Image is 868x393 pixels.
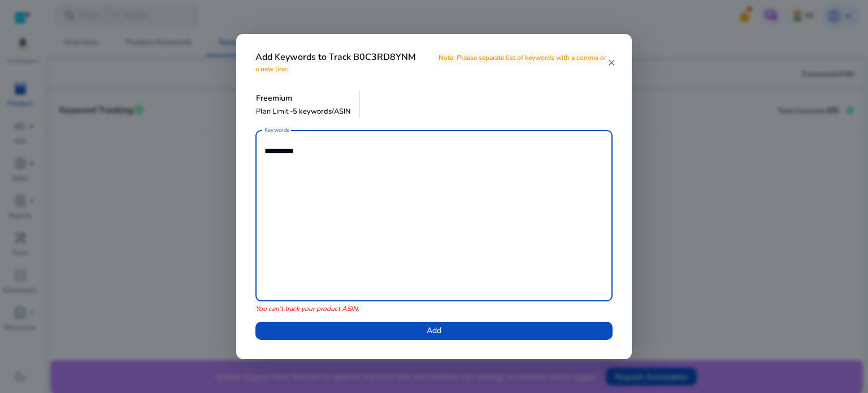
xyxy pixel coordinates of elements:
span: Note: Please separate list of keywords with a comma or a new line. [255,50,606,76]
mat-icon: close [607,58,616,68]
h5: Freemium [256,94,351,103]
button: Add [255,322,613,340]
span: Add [427,325,441,336]
p: You can't track your product ASIN. [255,304,359,313]
mat-label: Keywords [264,126,289,134]
span: 5 keywords/ASIN [293,106,351,116]
p: Plan Limit - [256,106,351,117]
h4: Add Keywords to Track B0C3RD8YNM [255,52,607,74]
